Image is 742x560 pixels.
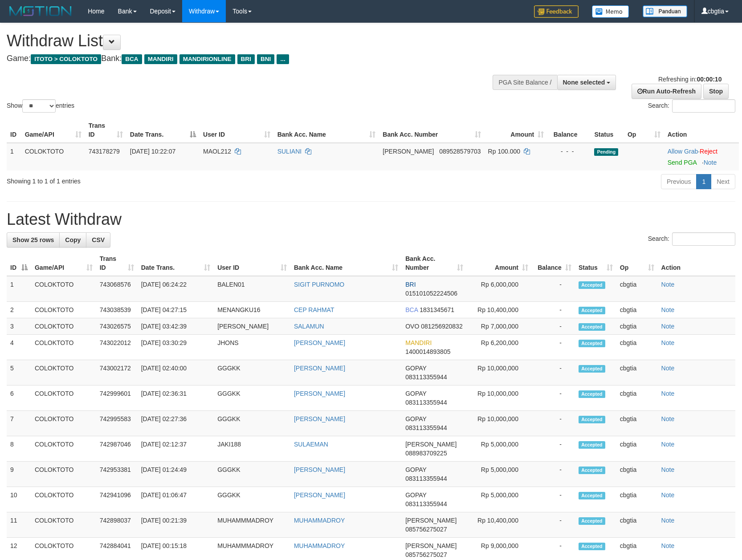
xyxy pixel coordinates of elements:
label: Search: [648,232,735,246]
th: Balance [547,118,591,143]
td: COLOKTOTO [31,462,96,487]
a: CEP RAHMAT [294,306,334,313]
span: Accepted [579,441,605,449]
span: OVO [405,323,419,330]
td: 9 [7,462,31,487]
img: MOTION_logo.png [7,4,74,18]
th: ID [7,118,21,143]
span: None selected [563,79,605,86]
span: Copy 1831345671 to clipboard [420,306,454,313]
span: Accepted [579,340,605,347]
span: · [668,148,700,155]
td: cbgtia [616,462,658,487]
td: [DATE] 00:21:39 [138,512,214,538]
td: COLOKTOTO [31,487,96,512]
span: Accepted [579,281,605,289]
td: GGGKK [214,411,290,436]
th: Date Trans.: activate to sort column descending [126,118,200,143]
td: - [532,411,575,436]
th: Amount: activate to sort column ascending [485,118,548,143]
td: [DATE] 02:40:00 [138,360,214,386]
td: [DATE] 04:27:15 [138,302,214,318]
td: Rp 6,200,000 [467,335,532,360]
td: GGGKK [214,462,290,487]
td: COLOKTOTO [31,335,96,360]
td: 10 [7,487,31,512]
td: 743022012 [96,335,138,360]
td: - [532,318,575,335]
span: Copy 085756275027 to clipboard [405,551,447,558]
a: Next [711,174,735,189]
a: SULIANI [277,148,302,155]
td: Rp 10,400,000 [467,512,532,538]
span: Copy 081256920832 to clipboard [421,323,462,330]
span: BRI [237,54,255,64]
td: cbgtia [616,276,658,302]
th: Trans ID: activate to sort column ascending [85,118,126,143]
td: [DATE] 03:30:29 [138,335,214,360]
td: Rp 10,000,000 [467,360,532,386]
a: Show 25 rows [7,232,60,248]
label: Show entries [7,99,74,113]
span: GOPAY [405,491,426,499]
span: BRI [405,281,416,288]
td: cbgtia [616,487,658,512]
td: cbgtia [616,335,658,360]
div: Showing 1 to 1 of 1 entries [7,173,302,186]
h1: Latest Withdraw [7,211,735,228]
a: MUHAMMADROY [294,542,345,549]
td: BALEN01 [214,276,290,302]
a: Note [661,306,675,313]
a: [PERSON_NAME] [294,365,345,372]
span: Copy 083113355944 to clipboard [405,424,447,431]
td: [DATE] 03:42:39 [138,318,214,335]
th: Bank Acc. Name: activate to sort column ascending [290,251,402,276]
div: - - - [551,147,587,156]
select: Showentries [22,99,56,113]
span: GOPAY [405,466,426,473]
td: cbgtia [616,360,658,386]
td: COLOKTOTO [31,436,96,462]
span: Pending [594,148,618,156]
span: Rp 100.000 [488,148,520,155]
a: SALAMUN [294,323,324,330]
span: Copy 083113355944 to clipboard [405,399,447,406]
span: MAOL212 [203,148,231,155]
th: Bank Acc. Number: activate to sort column ascending [402,251,467,276]
td: - [532,487,575,512]
span: Copy 083113355944 to clipboard [405,373,447,381]
span: [PERSON_NAME] [405,542,457,549]
a: Run Auto-Refresh [632,84,701,99]
td: cbgtia [616,512,658,538]
td: JAKI188 [214,436,290,462]
a: Allow Grab [668,148,698,155]
td: COLOKTOTO [31,386,96,411]
img: Feedback.jpg [534,5,579,18]
td: 742953381 [96,462,138,487]
td: 3 [7,318,31,335]
td: [DATE] 02:12:37 [138,436,214,462]
td: 743002172 [96,360,138,386]
td: 4 [7,335,31,360]
a: Note [661,542,675,549]
td: cbgtia [616,411,658,436]
th: Op: activate to sort column ascending [624,118,664,143]
td: GGGKK [214,360,290,386]
td: - [532,302,575,318]
td: [PERSON_NAME] [214,318,290,335]
span: BNI [257,54,274,64]
span: GOPAY [405,390,426,397]
td: GGGKK [214,386,290,411]
th: Op: activate to sort column ascending [616,251,658,276]
td: 742987046 [96,436,138,462]
td: MENANGKU16 [214,302,290,318]
th: Game/API: activate to sort column ascending [21,118,85,143]
td: JHONS [214,335,290,360]
td: 5 [7,360,31,386]
td: COLOKTOTO [31,512,96,538]
button: None selected [557,75,616,90]
a: 1 [696,174,711,189]
a: Note [661,491,675,499]
span: Copy 089528579703 to clipboard [439,148,481,155]
td: - [532,386,575,411]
